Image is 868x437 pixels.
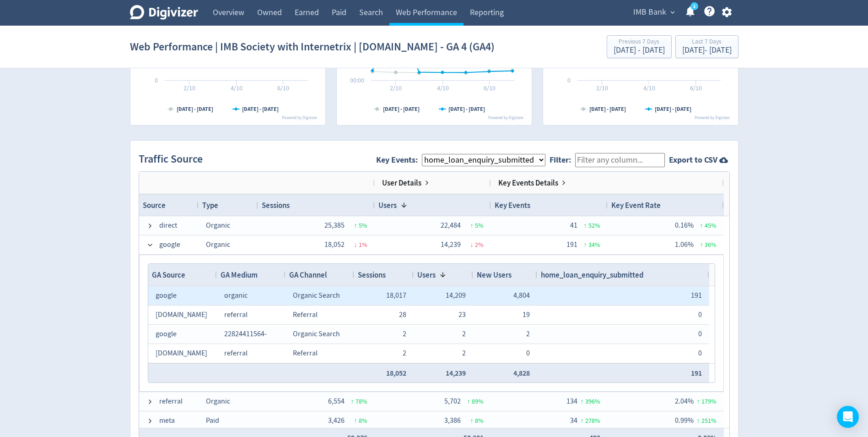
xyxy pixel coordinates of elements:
text: 0 [155,76,158,84]
span: referral [159,393,183,410]
text: [DATE] - [DATE] [383,105,420,113]
span: 4,804 [513,291,530,300]
div: [DATE] - [DATE] [614,46,665,55]
label: Key Events: [376,154,422,165]
h2: Traffic Source [139,152,207,167]
input: Filter any column... [575,153,665,167]
button: Previous 7 Days[DATE] - [DATE] [607,35,672,58]
span: 191 [691,291,702,300]
span: ↑ [354,416,357,425]
text: Powered by Digivizer [282,115,318,120]
span: 2 [403,349,406,358]
span: 14,239 [446,368,466,378]
text: 1 [693,3,695,10]
span: 34 % [588,240,600,249]
span: 278 % [585,416,600,425]
span: 18,052 [324,240,345,249]
span: meta [159,412,175,430]
span: 22,484 [441,221,461,230]
span: 22824411564- [224,329,267,339]
a: 1 [690,2,698,10]
span: Key Event Rate [611,200,661,210]
span: Users [378,200,397,210]
span: 18,017 [386,291,406,300]
span: Paid [206,416,219,425]
span: 179 % [701,397,717,405]
span: 78 % [356,397,367,405]
span: Sessions [358,270,386,280]
span: Users [417,270,436,280]
span: ↑ [581,416,584,425]
div: Open Intercom Messenger [837,406,859,428]
span: 2 [403,329,406,339]
span: 45 % [705,221,717,229]
span: Organic Search [293,291,340,300]
span: 191 [566,240,577,249]
span: 0 [698,310,702,319]
span: ↑ [351,397,354,405]
span: home_loan_enquiry_submitted [541,270,643,280]
span: 251 % [701,416,717,425]
span: 2 % [475,240,484,249]
text: 4/10 [437,84,448,92]
span: Key Events [495,200,530,210]
span: Organic Search [293,329,340,339]
span: 0 [526,349,530,358]
span: User Details [382,178,421,188]
span: ↑ [584,221,587,229]
span: [DOMAIN_NAME] [156,310,207,319]
span: 0 [698,349,702,358]
text: [DATE] - [DATE] [654,105,691,113]
text: [DATE] - [DATE] [242,105,278,113]
text: 6/10 [277,84,289,92]
text: 4/10 [230,84,242,92]
span: Referral [293,310,318,319]
text: 2/10 [390,84,402,92]
button: Last 7 Days[DATE]- [DATE] [675,35,739,58]
text: 4/10 [643,84,655,92]
span: 0.16% [675,221,694,230]
span: google [159,236,180,254]
span: 25,385 [324,221,345,230]
span: google [156,291,177,300]
h1: Web Performance | IMB Society with Internetrix | [DOMAIN_NAME] - GA 4 (GA4) [130,32,495,61]
span: 41 [570,221,577,230]
span: 0 [698,329,702,339]
span: 8 % [475,416,484,425]
span: ↑ [697,416,700,425]
button: IMB Bank [630,5,677,20]
span: ↑ [470,416,474,425]
span: 6,554 [328,397,345,406]
span: 18,052 [386,368,406,378]
span: 89 % [472,397,484,405]
span: 2 [526,329,530,339]
text: 2/10 [596,84,608,92]
span: ↓ [354,240,357,249]
label: Filter: [550,154,575,165]
text: Powered by Digivizer [488,115,524,120]
text: 0 [567,76,571,84]
span: ↑ [467,397,470,405]
span: GA Source [152,270,185,280]
span: 3,426 [328,416,345,425]
span: 36 % [705,240,717,249]
span: 2.04% [675,397,694,406]
span: [DOMAIN_NAME] [156,349,207,358]
span: ↑ [700,240,703,249]
span: New Users [477,270,512,280]
div: Last 7 Days [682,38,732,46]
span: 5 % [475,221,484,229]
span: direct [159,217,177,235]
span: 28 [399,310,406,319]
span: Sessions [262,200,290,210]
span: 52 % [588,221,600,229]
span: ↑ [581,397,584,405]
span: referral [224,349,248,358]
span: ↓ [470,240,474,249]
span: 5 % [359,221,367,229]
span: 2 [462,349,466,358]
text: 2/10 [183,84,195,92]
span: 5,702 [444,397,461,406]
span: referral [224,310,248,319]
span: Key Events Details [498,178,558,188]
